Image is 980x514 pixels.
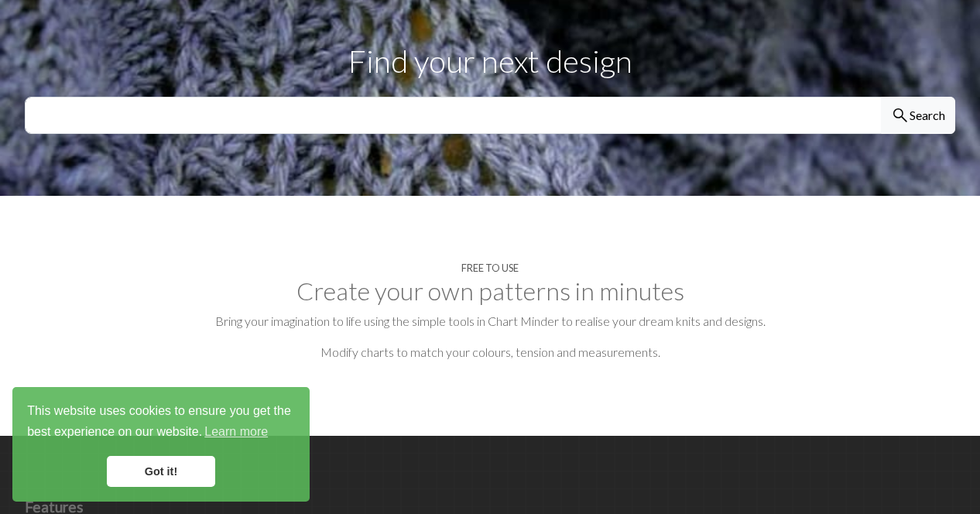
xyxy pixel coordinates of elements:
[12,387,310,502] div: cookieconsent
[881,97,955,134] button: Search
[25,276,955,306] h2: Create your own patterns in minutes
[27,402,295,444] span: This website uses cookies to ensure you get the best experience on our website.
[107,456,215,487] a: dismiss cookie message
[202,420,270,444] a: learn more about cookies
[25,343,955,362] p: Modify charts to match your colours, tension and measurements.
[891,105,910,126] span: search
[25,38,955,84] p: Find your next design
[461,262,519,274] h4: Free to use
[25,312,955,331] p: Bring your imagination to life using the simple tools in Chart Minder to realise your dream knits...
